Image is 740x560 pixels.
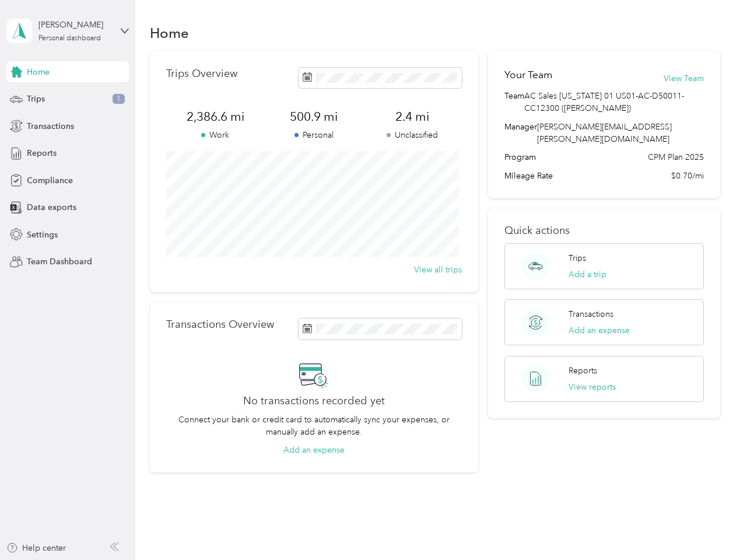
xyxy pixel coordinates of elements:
span: Trips [27,93,45,105]
span: Team Dashboard [27,256,92,268]
p: Connect your bank or credit card to automatically sync your expenses, or manually add an expense. [166,414,462,438]
p: Reports [569,365,597,377]
p: Trips [569,252,586,264]
div: Personal dashboard [38,35,101,42]
h2: No transactions recorded yet [243,395,385,407]
span: [PERSON_NAME][EMAIL_ADDRESS][PERSON_NAME][DOMAIN_NAME] [537,122,672,144]
p: Work [166,129,265,141]
div: [PERSON_NAME] [38,19,111,31]
button: Add a trip [569,268,606,281]
button: View Team [664,72,704,85]
span: Mileage Rate [504,170,553,182]
span: 2.4 mi [363,108,462,125]
p: Personal [265,129,363,141]
span: 500.9 mi [265,108,363,125]
p: Quick actions [504,225,703,237]
span: Team [504,90,524,114]
button: Add an expense [283,444,345,456]
span: 1 [113,94,125,104]
span: CPM Plan 2025 [648,151,704,163]
span: AC Sales [US_STATE] 01 US01-AC-D50011-CC12300 ([PERSON_NAME]) [524,90,703,114]
span: Program [504,151,536,163]
span: 2,386.6 mi [166,108,265,125]
h2: Your Team [504,68,552,82]
button: Help center [6,542,66,554]
span: Home [27,66,50,78]
button: View reports [569,381,616,393]
button: View all trips [414,264,462,276]
span: Compliance [27,174,73,187]
p: Trips Overview [166,68,237,80]
span: Settings [27,229,58,241]
p: Transactions [569,308,613,320]
span: Manager [504,121,537,145]
span: Reports [27,147,57,159]
span: Transactions [27,120,74,132]
h1: Home [150,27,189,39]
p: Transactions Overview [166,318,274,331]
iframe: Everlance-gr Chat Button Frame [675,495,740,560]
span: Data exports [27,201,76,213]
button: Add an expense [569,324,630,337]
span: $0.70/mi [671,170,704,182]
p: Unclassified [363,129,462,141]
